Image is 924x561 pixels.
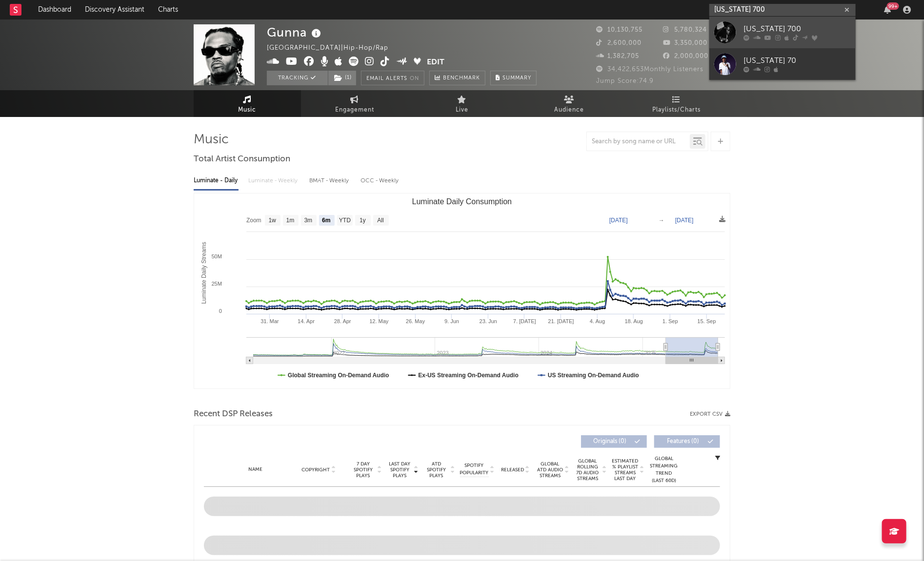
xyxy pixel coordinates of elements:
text: 50M [212,253,222,259]
span: Music [239,104,257,116]
text: 6m [322,217,330,224]
div: OCC - Weekly [361,173,400,189]
span: Playlists/Charts [653,104,701,116]
text: 4. Aug [590,318,605,324]
span: 2,600,000 [596,40,642,46]
text: → [659,217,664,224]
button: Originals(0) [581,435,647,448]
a: Audience [516,90,623,117]
button: Tracking [267,71,328,85]
text: US Streaming On-Demand Audio [548,372,639,379]
span: ATD Spotify Plays [423,461,449,479]
text: 1m [286,217,295,224]
span: Live [456,104,468,116]
text: 7. [DATE] [513,318,536,324]
text: 1y [360,217,366,224]
span: Released [501,467,524,473]
span: Copyright [301,467,330,473]
span: Total Artist Consumption [194,154,290,165]
input: Search by song name or URL [587,138,690,146]
a: [US_STATE] 70 [709,48,856,80]
span: 1,382,705 [596,53,639,59]
div: [US_STATE] 700 [743,23,851,35]
em: On [410,76,419,81]
span: Recent DSP Releases [194,408,273,420]
a: Playlists/Charts [623,90,730,117]
span: Summary [502,76,531,81]
text: All [377,217,383,224]
text: 1. Sep [663,318,678,324]
text: Ex-US Streaming On-Demand Audio [418,372,519,379]
span: 10,130,755 [596,27,643,33]
button: Summary [490,71,537,85]
a: Music [194,90,301,117]
span: 2,000,000 [663,53,709,59]
text: 18. Aug [625,318,643,324]
text: 9. Jun [444,318,459,324]
div: Global Streaming Trend (Last 60D) [649,455,679,484]
span: 3,350,000 [663,40,708,46]
text: Global Streaming On-Demand Audio [288,372,389,379]
button: (1) [328,71,356,85]
text: 0 [219,308,222,314]
div: [GEOGRAPHIC_DATA] | Hip-Hop/Rap [267,42,400,54]
div: Luminate - Daily [194,173,239,189]
div: 99 + [887,2,899,10]
text: [DATE] [675,217,694,224]
svg: Luminate Daily Consumption [194,193,730,388]
text: 28. Apr [334,318,351,324]
div: BMAT - Weekly [309,173,351,189]
span: 34,422,653 Monthly Listeners [596,66,703,73]
span: Audience [555,104,584,116]
div: Gunna [267,24,323,40]
button: 99+ [884,6,891,14]
button: Edit [427,57,445,69]
a: [US_STATE] 700 [709,17,856,48]
a: Benchmark [429,71,485,85]
text: YTD [339,217,351,224]
text: Luminate Daily Consumption [412,197,512,206]
span: Originals ( 0 ) [587,439,632,445]
text: [DATE] [609,217,628,224]
span: Global Rolling 7D Audio Streams [574,458,601,482]
text: 14. Apr [298,318,315,324]
button: Email AlertsOn [361,71,424,85]
span: Engagement [335,104,374,116]
span: Global ATD Audio Streams [537,461,563,479]
span: Jump Score: 74.9 [596,78,654,84]
input: Search for artists [709,4,856,16]
text: 23. Jun [480,318,497,324]
a: Engagement [301,90,408,117]
text: Zoom [246,217,261,224]
text: 15. Sep [698,318,716,324]
span: Last Day Spotify Plays [387,461,413,479]
a: Live [408,90,516,117]
text: 31. Mar [261,318,279,324]
button: Export CSV [690,411,730,417]
span: Estimated % Playlist Streams Last Day [612,458,639,482]
div: Name [223,466,287,473]
span: Features ( 0 ) [661,439,705,445]
button: Features(0) [654,435,720,448]
text: 3m [304,217,313,224]
span: ( 1 ) [328,71,357,85]
span: Spotify Popularity [460,462,489,477]
text: 12. May [369,318,389,324]
span: 5,780,324 [663,27,707,33]
span: Benchmark [443,73,480,84]
text: Luminate Daily Streams [201,242,207,304]
text: 25M [212,281,222,287]
text: 21. [DATE] [548,318,574,324]
text: 1w [269,217,277,224]
div: [US_STATE] 70 [743,55,851,67]
span: 7 Day Spotify Plays [350,461,376,479]
text: 26. May [406,318,425,324]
